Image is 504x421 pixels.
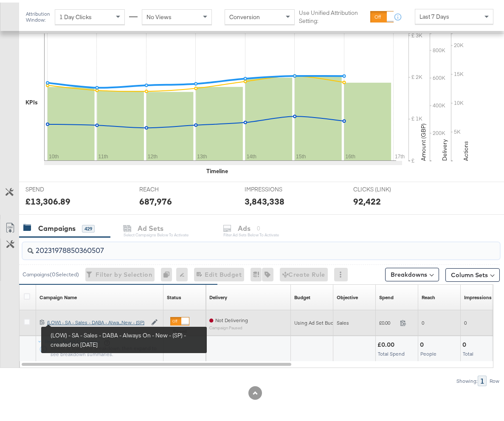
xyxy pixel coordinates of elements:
a: Your campaign's objective. [337,292,358,298]
div: 687,976 [139,193,172,205]
div: 429 [82,222,95,230]
label: Paused [170,326,189,331]
div: Budget [294,292,310,298]
span: Last 7 Days [420,10,449,18]
button: Column Sets [445,266,500,279]
text: Actions [462,138,470,158]
text: Amount (GBP) [420,121,427,158]
div: KPIs [25,96,38,104]
span: IMPRESSIONS [245,183,308,191]
div: 92,422 [353,193,381,205]
div: 1 [478,373,487,384]
div: Campaigns [38,221,76,231]
a: (LOW) - SA - Sales - DABA - Alwa...New - (SP) [47,317,147,324]
div: £13,306.89 [25,193,70,205]
div: Row [489,376,500,382]
span: 1 Day Clicks [59,11,92,18]
sub: Campaign Paused [209,323,248,328]
span: £0.00 [379,317,397,323]
div: Using Ad Set Budget [294,317,341,324]
a: Reflects the ability of your Ad Campaign to achieve delivery based on ad states, schedule and bud... [209,292,227,298]
text: Delivery [441,137,448,158]
span: CLICKS (LINK) [353,183,417,191]
span: REACH [139,183,203,191]
span: Total Spend [378,348,405,354]
a: The total amount spent to date. [379,292,394,298]
input: Search Campaigns by Name, ID or Objective [34,236,459,253]
label: Use Unified Attribution Setting: [299,6,367,22]
div: Campaigns ( 0 Selected) [23,268,79,276]
a: The number of times your ad was served. On mobile apps an ad is counted as served the first time ... [464,292,492,298]
div: Campaign Name [39,292,77,298]
a: Shows the current state of your Ad Campaign. [167,292,181,298]
div: Showing: [456,376,478,382]
a: Your campaign name. [39,292,77,298]
div: 0 [161,265,176,279]
div: Delivery [209,292,227,298]
div: Status [167,292,181,298]
div: Objective [337,292,358,298]
div: Timeline [206,165,228,173]
button: Breakdowns [385,265,439,279]
a: The number of people your ad was served to. [422,292,435,298]
span: No Views [146,11,172,18]
div: Reach [422,292,435,298]
div: 0 [462,338,469,346]
span: Conversion [229,11,260,18]
span: Sales [337,317,349,323]
span: People [420,348,436,354]
div: £0.00 [377,338,397,346]
span: SPEND [25,183,89,191]
div: 0 [420,338,426,346]
span: 0 [464,317,467,323]
span: 0 [422,317,424,323]
div: Attribution Window: [25,8,51,20]
div: 3,843,338 [245,193,284,205]
a: The maximum amount you're willing to spend on your ads, on average each day or over the lifetime ... [294,292,310,298]
span: Total [463,348,473,354]
div: Impressions [464,292,492,298]
div: Spend [379,292,394,298]
span: Not Delivering [215,314,248,321]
